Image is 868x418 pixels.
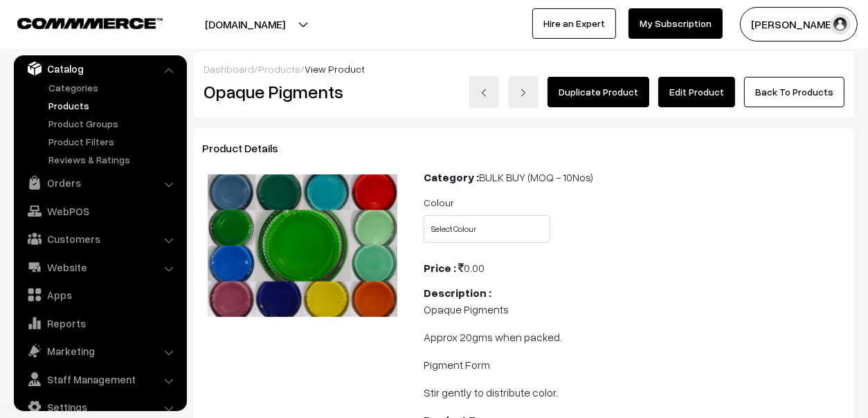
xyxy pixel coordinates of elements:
[45,152,182,167] a: Reviews & Ratings
[208,174,398,317] img: 17559536079916Opaque-Collage.png
[45,80,182,95] a: Categories
[17,338,182,363] a: Marketing
[204,81,404,102] h2: Opaque Pigments
[45,98,182,113] a: Products
[744,77,844,107] a: Back To Products
[424,358,490,372] span: Pigment Form
[424,195,454,210] label: Colour
[424,301,846,318] p: Opaque Pigments
[480,89,488,97] img: left-arrow.png
[17,199,182,224] a: WebPOS
[532,8,616,39] a: Hire an Expert
[17,18,163,28] img: COMMMERCE
[17,282,182,307] a: Apps
[740,7,858,42] button: [PERSON_NAME]…
[424,261,456,275] b: Price :
[156,7,334,42] button: [DOMAIN_NAME]
[424,169,846,185] div: BULK BUY (MOQ - 10Nos)
[202,141,295,155] span: Product Details
[45,134,182,149] a: Product Filters
[424,260,846,276] div: 0.00
[17,56,182,81] a: Catalog
[17,14,138,30] a: COMMMERCE
[424,170,479,184] b: Category :
[17,367,182,392] a: Staff Management
[204,62,844,76] div: / /
[548,77,649,107] a: Duplicate Product
[424,385,558,399] span: Stir gently to distribute color.
[519,89,527,97] img: right-arrow.png
[424,329,846,345] p: Approx 20gms when packed.
[830,14,851,35] img: user
[424,286,491,300] b: Description :
[305,63,365,75] span: View Product
[45,116,182,131] a: Product Groups
[204,63,254,75] a: Dashboard
[17,311,182,336] a: Reports
[17,226,182,251] a: Customers
[258,63,300,75] a: Products
[629,8,723,39] a: My Subscription
[17,170,182,195] a: Orders
[17,255,182,280] a: Website
[658,77,735,107] a: Edit Product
